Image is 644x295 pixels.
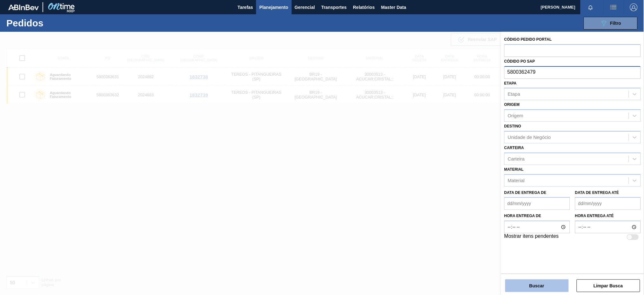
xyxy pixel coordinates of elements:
label: Origem [504,102,520,107]
label: Carteira [504,146,524,150]
span: Master Data [381,3,406,11]
label: Código Pedido Portal [504,37,552,42]
input: dd/mm/yyyy [504,197,570,210]
div: Origem [508,113,523,119]
label: Material [504,167,524,172]
img: TNhmsLtSVTkK8tSr43FrP2fwEKptu5GPRR3wAAAABJRU5ErkJggg== [8,4,39,10]
span: Tarefas [238,3,253,11]
label: Hora entrega de [504,211,570,221]
label: Códido PO SAP [504,59,535,64]
input: dd/mm/yyyy [575,197,641,210]
button: Notificações [581,3,601,12]
div: Material [508,178,525,183]
h1: Pedidos [6,19,102,27]
span: Filtro [610,21,621,26]
span: Planejamento [259,3,288,11]
span: Relatórios [353,3,375,11]
img: userActions [610,3,617,11]
label: Hora entrega até [575,211,641,221]
button: Filtro [584,17,638,30]
label: Destino [504,124,521,128]
span: Gerencial [295,3,315,11]
span: Transportes [321,3,347,11]
div: Unidade de Negócio [508,134,551,140]
img: Logout [630,3,638,11]
label: Data de Entrega de [504,190,547,195]
label: Data de Entrega até [575,190,619,195]
label: Etapa [504,81,517,86]
div: Carteira [508,156,525,161]
label: Mostrar itens pendentes [504,233,559,241]
div: Etapa [508,92,520,97]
